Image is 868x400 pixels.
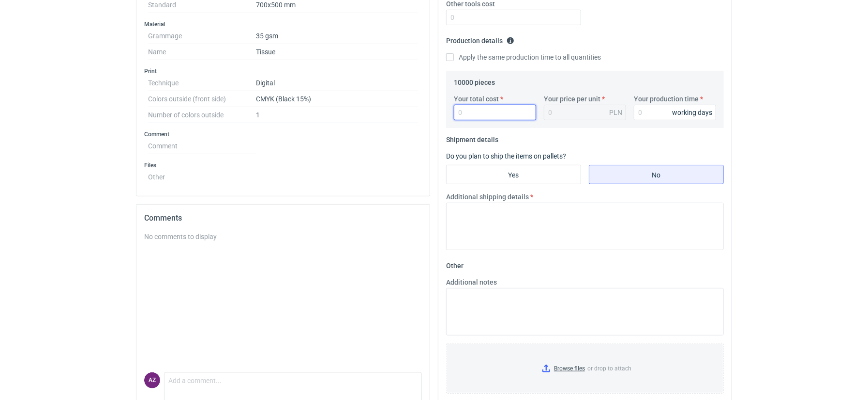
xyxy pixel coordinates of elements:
dd: Digital [256,75,418,91]
div: Arkadiusz Zielińska [144,372,160,388]
label: Your production time [634,94,699,104]
div: working days [672,108,712,117]
legend: Production details [446,33,514,45]
label: Your price per unit [544,94,600,104]
label: Additional notes [446,277,497,287]
label: Your total cost [454,94,499,104]
dd: CMYK (Black 15%) [256,91,418,107]
dt: Grammage [148,28,256,44]
dd: 1 [256,107,418,123]
dt: Name [148,44,256,60]
legend: Other [446,258,464,270]
legend: Shipment details [446,132,498,144]
dt: Number of colors outside [148,107,256,123]
label: or drop to attach [447,344,723,393]
dd: 35 gsm [256,28,418,44]
label: Additional shipping details [446,192,529,202]
label: Apply the same production time to all quantities [446,52,601,62]
input: 0 [454,105,536,120]
div: No comments to display [144,232,422,241]
label: No [589,165,724,184]
dt: Other [148,169,256,181]
dt: Comment [148,138,256,154]
dt: Technique [148,75,256,91]
dt: Colors outside (front side) [148,91,256,107]
input: 0 [446,10,581,25]
legend: 10000 pieces [454,75,495,86]
label: Yes [446,165,581,184]
h3: Files [144,161,422,169]
h3: Comment [144,130,422,138]
input: 0 [634,105,716,120]
h2: Comments [144,212,422,224]
h3: Material [144,20,422,28]
dd: Tissue [256,44,418,60]
h3: Print [144,67,422,75]
div: PLN [609,108,622,117]
figcaption: AZ [144,372,160,388]
label: Do you plan to ship the items on pallets? [446,152,566,160]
